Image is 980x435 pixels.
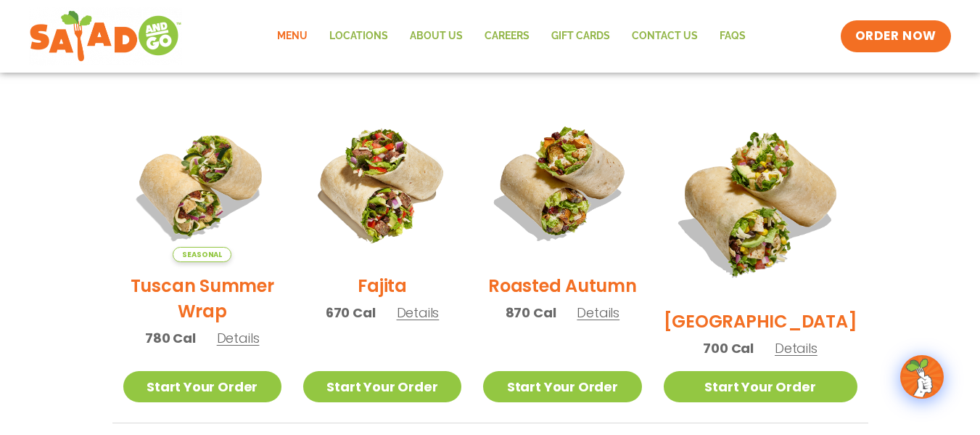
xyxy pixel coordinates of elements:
span: Seasonal [173,247,231,262]
a: Locations [318,20,399,53]
a: Start Your Order [123,371,281,402]
h2: Roasted Autumn [488,273,637,298]
img: wpChatIcon [902,357,942,397]
a: Start Your Order [664,371,857,402]
h2: Tuscan Summer Wrap [123,273,281,324]
span: Details [397,304,440,322]
a: Contact Us [621,20,709,53]
span: Details [217,329,260,347]
a: About Us [399,20,474,53]
a: Careers [474,20,540,53]
span: 700 Cal [703,338,754,358]
a: Start Your Order [483,371,641,402]
a: Menu [266,20,318,53]
a: FAQs [709,20,757,53]
a: GIFT CARDS [540,20,621,53]
span: 780 Cal [145,328,196,348]
img: Product photo for BBQ Ranch Wrap [664,104,857,298]
nav: Menu [266,20,757,53]
img: new-SAG-logo-768×292 [29,7,182,65]
span: Details [775,339,818,357]
a: ORDER NOW [841,20,951,52]
h2: [GEOGRAPHIC_DATA] [664,309,857,334]
img: Product photo for Roasted Autumn Wrap [483,104,641,262]
span: 870 Cal [506,303,556,322]
img: Product photo for Fajita Wrap [303,104,461,262]
span: Details [577,304,619,322]
span: ORDER NOW [855,28,936,45]
h2: Fajita [358,273,407,298]
span: 670 Cal [326,303,376,322]
a: Start Your Order [303,371,461,402]
img: Product photo for Tuscan Summer Wrap [123,104,281,262]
